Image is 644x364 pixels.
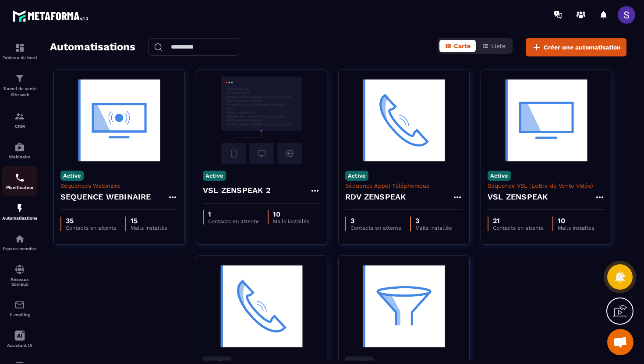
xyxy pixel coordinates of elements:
[2,196,37,227] a: automationsautomationsAutomatisations
[345,262,463,350] img: automation-background
[203,77,320,164] img: automation-background
[14,42,25,53] img: formation
[273,210,309,218] p: 10
[208,218,259,224] p: Contacts en attente
[131,217,167,225] p: 15
[12,8,91,24] img: logo
[415,217,452,225] p: 3
[488,182,605,189] p: Séquence VSL (Lettre de Vente Vidéo)
[66,225,117,231] p: Contacts en attente
[2,277,37,287] p: Réseaux Sociaux
[2,246,37,251] p: Espace membre
[345,191,406,203] h4: RDV ZENSPEAK
[2,124,37,129] p: CRM
[350,225,401,231] p: Contacts en attente
[60,171,84,181] p: Active
[203,171,226,181] p: Active
[2,55,37,60] p: Tableau de bord
[477,40,511,52] button: Liste
[2,324,37,354] a: Assistant IA
[415,225,452,231] p: Mails installés
[2,36,37,66] a: formationformationTableau de bord
[14,73,25,84] img: formation
[345,171,368,181] p: Active
[2,185,37,190] p: Planificateur
[2,312,37,317] p: E-mailing
[2,166,37,196] a: schedulerschedulerPlanificateur
[2,258,37,293] a: social-networksocial-networkRéseaux Sociaux
[131,225,167,231] p: Mails installés
[14,234,25,244] img: automations
[488,191,548,203] h4: VSL ZENSPEAK
[2,293,37,324] a: emailemailE-mailing
[2,66,37,105] a: formationformationTunnel de vente Site web
[208,210,259,218] p: 1
[14,203,25,213] img: automations
[607,329,633,355] div: Ouvrir le chat
[50,38,135,56] h2: Automatisations
[345,77,463,164] img: automation-background
[2,105,37,135] a: formationformationCRM
[14,172,25,183] img: scheduler
[60,77,178,164] img: automation-background
[488,77,605,164] img: automation-background
[544,43,621,52] span: Créer une automatisation
[454,42,471,49] span: Carte
[14,300,25,310] img: email
[14,264,25,275] img: social-network
[2,135,37,166] a: automationsautomationsWebinaire
[60,191,151,203] h4: SEQUENCE WEBINAIRE
[14,142,25,152] img: automations
[203,184,271,196] h4: VSL ZENSPEAK 2
[60,182,178,189] p: Séquences Webinaire
[2,86,37,98] p: Tunnel de vente Site web
[491,42,506,49] span: Liste
[2,227,37,258] a: automationsautomationsEspace membre
[66,217,117,225] p: 35
[2,343,37,348] p: Assistant IA
[493,225,544,231] p: Contacts en attente
[2,154,37,159] p: Webinaire
[203,262,320,350] img: automation-background
[558,217,594,225] p: 10
[488,171,511,181] p: Active
[493,217,544,225] p: 21
[350,217,401,225] p: 3
[273,218,309,224] p: Mails installés
[439,40,476,52] button: Carte
[345,182,463,189] p: Séquence Appel Téléphonique
[2,216,37,220] p: Automatisations
[14,111,25,122] img: formation
[558,225,594,231] p: Mails installés
[526,38,626,56] button: Créer une automatisation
